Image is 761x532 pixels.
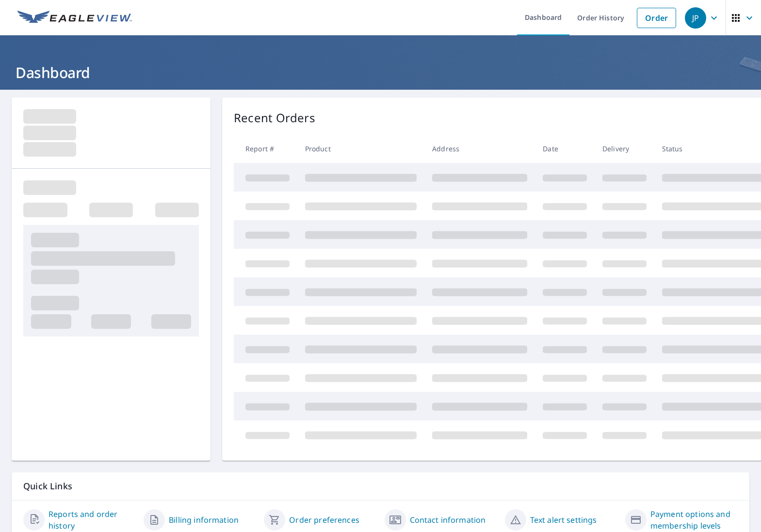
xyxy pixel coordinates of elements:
[535,134,595,163] th: Date
[410,514,486,526] a: Contact information
[23,480,738,492] p: Quick Links
[685,7,706,29] div: JP
[49,508,136,532] a: Reports and order history
[289,514,359,526] a: Order preferences
[650,508,738,532] a: Payment options and membership levels
[234,109,315,127] p: Recent Orders
[17,11,132,25] img: EV Logo
[424,134,535,163] th: Address
[169,514,239,526] a: Billing information
[530,514,597,526] a: Text alert settings
[297,134,424,163] th: Product
[595,134,654,163] th: Delivery
[12,63,749,82] h1: Dashboard
[637,8,676,28] a: Order
[234,134,297,163] th: Report #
